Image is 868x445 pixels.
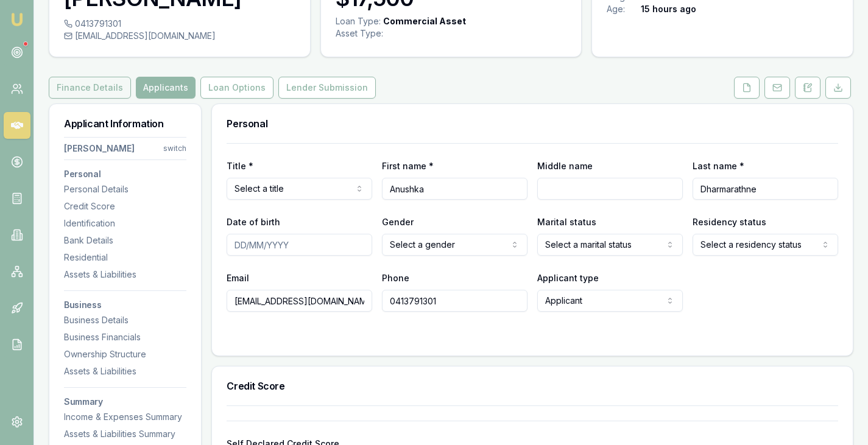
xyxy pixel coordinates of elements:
img: emu-icon-u.png [10,12,24,27]
label: Phone [382,273,409,283]
label: Date of birth [227,217,280,227]
input: 0431 234 567 [382,290,528,312]
label: Middle name [537,161,593,171]
div: Identification [64,217,186,230]
a: Lender Submission [276,77,378,99]
div: Assets & Liabilities [64,365,186,377]
label: Applicant type [537,273,599,283]
h3: Personal [64,170,186,178]
h3: Credit Score [227,381,838,391]
button: Finance Details [49,77,131,99]
div: Age: [607,3,641,15]
label: Title * [227,161,253,171]
a: Finance Details [49,77,133,99]
button: Lender Submission [278,77,376,99]
input: DD/MM/YYYY [227,234,372,256]
div: Assets & Liabilities Summary [64,428,186,440]
label: Marital status [537,217,596,227]
div: [EMAIL_ADDRESS][DOMAIN_NAME] [64,30,295,42]
div: Business Financials [64,331,186,343]
label: Last name * [693,161,744,171]
div: Loan Type: [336,15,381,27]
h3: Summary [64,398,186,406]
div: Residential [64,251,186,264]
div: Business Details [64,314,186,326]
label: Gender [382,217,414,227]
h3: Business [64,301,186,309]
a: Applicants [133,77,198,99]
div: 15 hours ago [641,3,696,15]
div: Personal Details [64,183,186,195]
button: Loan Options [200,77,273,99]
div: [PERSON_NAME] [64,142,135,155]
h3: Personal [227,119,838,128]
div: Income & Expenses Summary [64,411,186,423]
div: Credit Score [64,200,186,212]
div: Ownership Structure [64,348,186,360]
div: 0413791301 [64,18,295,30]
label: Residency status [693,217,766,227]
h3: Applicant Information [64,119,186,128]
div: switch [163,144,186,153]
div: Bank Details [64,234,186,247]
div: Assets & Liabilities [64,268,186,281]
label: First name * [382,161,434,171]
div: Commercial Asset [383,15,466,27]
label: Email [227,273,249,283]
a: Loan Options [198,77,276,99]
div: Asset Type : [336,27,383,40]
button: Applicants [136,77,196,99]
